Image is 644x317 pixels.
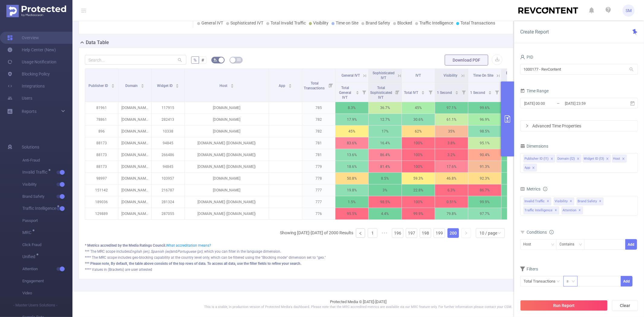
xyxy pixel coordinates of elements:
p: 103957 [152,173,184,184]
div: Contains [560,239,579,249]
p: 216787 [152,184,184,196]
div: Sort [175,83,179,87]
span: Traffic Intelligence [419,21,453,25]
span: Solutions [22,141,39,153]
p: 19.8% [335,184,368,196]
span: Time Range [520,88,549,93]
button: Clear [612,300,638,311]
p: 61.1% [435,114,468,125]
li: 200 [447,228,459,238]
li: Next Page [461,228,471,238]
li: 199 [434,228,445,238]
div: **** Values in (Brackets) are user attested [85,267,507,272]
div: Domain (l2) [558,155,575,163]
i: English (en), Spanish (es) [130,249,171,254]
a: What accreditation means? [166,243,211,248]
i: icon: info-circle [549,230,554,234]
p: 287055 [152,208,184,219]
li: Host [612,155,627,162]
i: icon: caret-down [289,85,292,87]
i: icon: down [551,243,555,247]
span: Sophisticated IVT [230,21,263,25]
i: icon: caret-down [176,85,179,87]
i: icon: caret-up [289,83,292,85]
p: 10338 [152,126,184,137]
span: Attention [22,263,72,275]
i: icon: caret-up [455,90,458,92]
p: [DOMAIN_NAME] [185,102,269,114]
span: Visibility [554,197,574,205]
p: 777 [302,184,335,196]
p: [DOMAIN_NAME] [118,161,151,172]
button: Run Report [520,300,608,311]
span: Visibility [313,21,328,25]
span: ✕ [599,198,602,205]
i: icon: caret-up [111,83,114,85]
i: icon: bg-colors [213,58,217,62]
p: [DOMAIN_NAME] ([DOMAIN_NAME]) [185,161,269,172]
div: icon: rightAdvanced Time Properties [521,121,638,131]
a: 198 [420,229,431,238]
span: Invalid Traffic [524,197,551,205]
li: Previous 5 Pages [380,228,389,238]
span: Host [219,84,228,88]
i: icon: caret-down [230,85,234,87]
p: 8.5% [369,173,402,184]
span: ✕ [579,207,581,214]
span: Video [22,287,72,299]
span: ✕ [547,198,549,205]
p: 896 [85,126,118,137]
p: 151142 [85,184,118,196]
p: 92.3% [468,173,501,184]
i: icon: caret-up [356,90,359,92]
span: Brand Safety [577,197,604,205]
p: 86.4% [369,149,402,161]
i: icon: caret-up [230,83,234,85]
p: This is a stable, in production version of Protected Media's dashboard. Please note that the MRC ... [88,305,629,310]
p: 779 [302,161,335,172]
p: [DOMAIN_NAME] [185,184,269,196]
span: Widget ID [157,84,174,88]
span: Engagement [22,275,72,287]
span: Domain [125,84,139,88]
i: icon: right [525,124,529,128]
div: Publisher ID (l1) [525,155,549,163]
span: # [201,58,204,62]
span: Total IVT [404,91,419,95]
li: Widget ID (l3) [583,155,611,162]
p: 98997 [85,173,118,184]
p: 94845 [152,161,184,172]
a: 200 [448,229,459,238]
i: icon: close [606,157,609,161]
p: 189036 [85,196,118,208]
p: 100% [402,161,435,172]
span: Visibility [22,178,72,191]
i: icon: caret-down [455,92,458,94]
p: 45% [402,102,435,114]
p: [DOMAIN_NAME] [185,114,269,125]
span: Conditions [527,230,554,235]
h2: Data Table [86,39,109,46]
li: Previous Page [356,228,365,238]
p: 91.3% [468,161,501,172]
p: 59.3% [402,173,435,184]
p: [DOMAIN_NAME] [185,126,269,137]
p: [DOMAIN_NAME] ([DOMAIN_NAME]) [185,137,269,149]
div: Widget ID (l3) [584,155,604,163]
a: Integrations [7,80,45,92]
p: 17.6% [435,161,468,172]
p: 281324 [152,196,184,208]
p: 266486 [152,149,184,161]
div: Host [613,155,620,163]
span: ✕ [555,207,557,214]
div: Sort [488,90,492,94]
p: 0% [501,196,534,208]
p: 86.7% [468,184,501,196]
a: Overview [7,32,39,44]
li: Showing [DATE]-[DATE] of 2000 Results [280,228,353,238]
span: Visibility [444,73,457,78]
img: Protected Media [6,5,66,17]
p: 782 [302,114,335,125]
p: 117915 [152,102,184,114]
p: 3.8% [435,137,468,149]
